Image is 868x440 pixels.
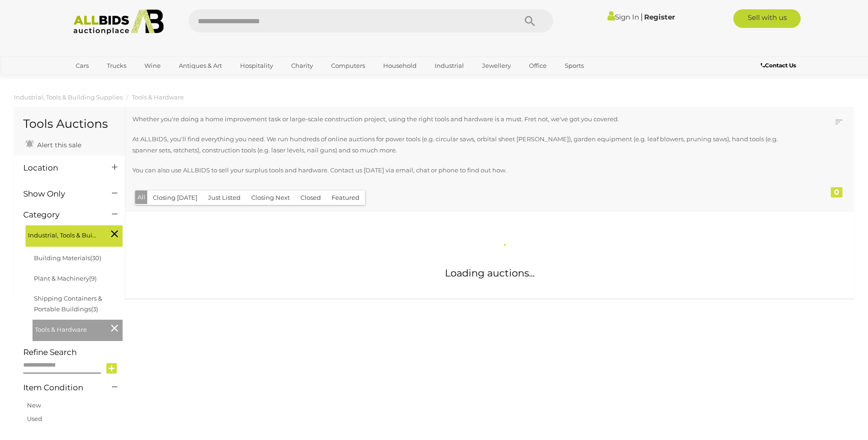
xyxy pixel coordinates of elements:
[23,190,98,198] h4: Show Only
[34,275,97,282] a: Plant & Machinery(9)
[138,58,167,73] a: Wine
[14,93,123,101] a: Industrial, Tools & Building Supplies
[559,58,590,73] a: Sports
[132,114,781,125] p: Whether you're doing a home improvement task or large-scale construction project, using the right...
[27,415,42,422] a: Used
[132,165,781,176] p: You can also use ALLBIDS to sell your surplus tools and hardware. Contact us [DATE] via email, ch...
[101,58,132,73] a: Trucks
[70,58,95,73] a: Cars
[476,58,517,73] a: Jewellery
[325,58,371,73] a: Computers
[35,141,81,149] span: Alert this sale
[23,164,98,172] h4: Location
[173,58,228,73] a: Antiques & Art
[523,58,553,73] a: Office
[326,190,365,205] button: Featured
[429,58,470,73] a: Industrial
[640,12,643,22] span: |
[132,134,781,156] p: At ALLBIDS, you'll find everything you need. We run hundreds of online auctions for power tools (...
[831,187,842,197] div: 0
[234,58,279,73] a: Hospitality
[90,254,101,262] span: (30)
[27,401,41,409] a: New
[23,137,84,151] a: Alert this sale
[607,13,639,21] a: Sign In
[733,9,801,28] a: Sell with us
[91,305,98,313] span: (3)
[761,62,796,69] b: Contact Us
[507,9,553,33] button: Search
[761,60,798,71] a: Contact Us
[132,93,184,101] a: Tools & Hardware
[23,383,98,392] h4: Item Condition
[23,210,98,219] h4: Category
[34,254,101,262] a: Building Materials(30)
[28,228,98,241] span: Industrial, Tools & Building Supplies
[285,58,319,73] a: Charity
[35,322,104,335] span: Tools & Hardware
[23,348,123,357] h4: Refine Search
[295,190,326,205] button: Closed
[135,190,148,204] button: All
[89,275,97,282] span: (9)
[68,9,169,35] img: Allbids.com.au
[147,190,203,205] button: Closing [DATE]
[23,118,116,131] h1: Tools Auctions
[644,13,675,21] a: Register
[34,295,102,313] a: Shipping Containers & Portable Buildings(3)
[70,73,148,89] a: [GEOGRAPHIC_DATA]
[445,267,535,279] span: Loading auctions...
[246,190,295,205] button: Closing Next
[377,58,423,73] a: Household
[202,190,246,205] button: Just Listed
